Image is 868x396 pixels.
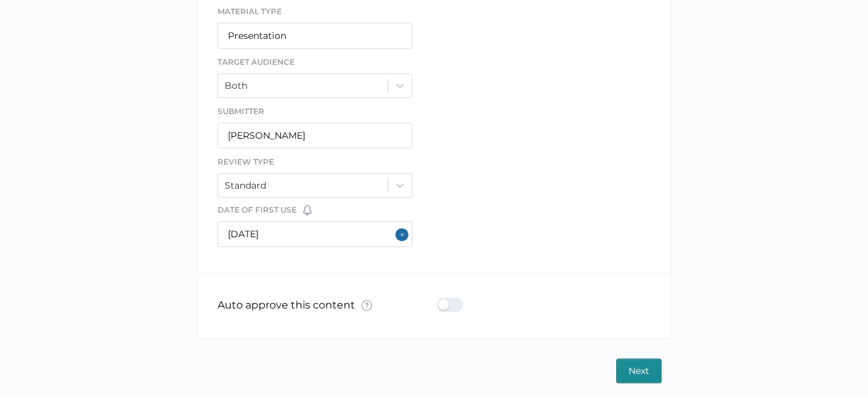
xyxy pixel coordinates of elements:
span: Review Type [217,157,274,167]
span: Material Type [217,6,282,16]
button: Next [616,358,662,383]
span: Submitter [217,106,264,116]
button: Close [395,227,412,242]
div: Standard [225,180,266,191]
span: Next [628,359,649,382]
img: tooltip-default.0a89c667.svg [362,300,372,310]
span: Target Audience [217,57,295,67]
div: Both [225,80,247,91]
img: bell-default.8986a8bf.svg [303,205,312,215]
p: Auto approve this content [217,299,372,314]
span: Date of First Use [217,204,297,216]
